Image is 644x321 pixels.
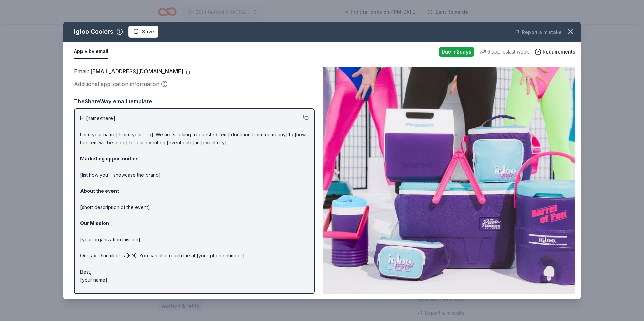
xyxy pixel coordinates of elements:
span: Email : [74,68,183,75]
img: Image for Igloo Coolers [323,67,575,294]
p: Hi [name/there], I am [your name] from [your org]. We are seeking [requested item] donation from ... [80,114,309,284]
div: Igloo Coolers [74,26,114,37]
button: Save [128,26,158,38]
button: Requirements [535,48,575,56]
button: Apply by email [74,45,108,59]
div: 6 applies last week [479,48,529,56]
strong: Marketing opportunities [80,156,139,162]
a: [EMAIL_ADDRESS][DOMAIN_NAME] [90,67,183,76]
div: Due in 2 days [439,47,474,57]
strong: Our Mission [80,220,109,226]
strong: About the event [80,188,119,194]
div: TheShareWay email template [74,97,315,106]
span: Save [142,28,154,36]
button: Report a mistake [514,28,562,36]
div: Additional application information [74,80,315,88]
span: Requirements [543,48,575,56]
